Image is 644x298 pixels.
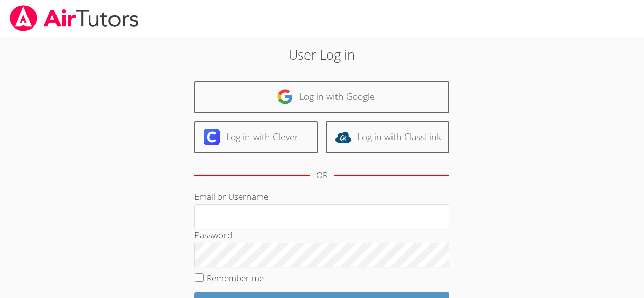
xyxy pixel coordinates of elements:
[194,229,232,241] label: Password
[316,168,328,183] div: OR
[277,89,293,105] img: google-logo-50288ca7cdecda66e5e0955fdab243c47b7ad437acaf1139b6f446037453330a.svg
[207,272,264,284] label: Remember me
[326,121,449,153] a: Log in with ClassLink
[9,5,140,31] img: airtutors_banner-c4298cdbf04f3fff15de1276eac7730deb9818008684d7c2e4769d2f7ddbe033.png
[194,121,318,153] a: Log in with Clever
[194,81,449,113] a: Log in with Google
[204,129,220,145] img: clever-logo-6eab21bc6e7a338710f1a6ff85c0baf02591cd810cc4098c63d3a4b26e2feb20.svg
[194,191,268,202] label: Email or Username
[148,45,496,64] h2: User Log in
[335,129,351,145] img: classlink-logo-d6bb404cc1216ec64c9a2012d9dc4662098be43eaf13dc465df04b49fa7ab582.svg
